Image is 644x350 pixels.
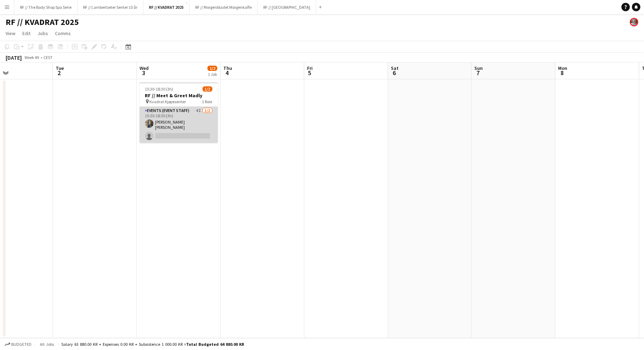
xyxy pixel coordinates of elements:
[143,0,190,14] button: RF // KVADRAT 2025
[6,54,22,61] div: [DATE]
[61,342,244,347] div: Salary 63 880.00 KR + Expenses 0.00 KR + Subsistence 1 000.00 KR =
[52,29,74,38] a: Comms
[20,29,33,38] a: Edit
[203,86,212,92] span: 1/2
[208,72,217,77] div: 1 Job
[11,342,32,347] span: Budgeted
[140,92,218,99] h3: RF // Meet & Greet Madly
[55,30,71,37] span: Comms
[186,342,244,347] span: Total Budgeted 64 880.00 KR
[4,341,33,348] button: Budgeted
[630,18,638,26] app-user-avatar: Tina Raugstad
[22,30,30,37] span: Edit
[23,55,41,60] span: Week 49
[208,66,217,71] span: 1/2
[190,0,258,14] button: RF // Morgenbladet Morgenkaffe
[140,107,218,143] app-card-role: Events (Event Staff)4I1/215:30-18:30 (3h)[PERSON_NAME] [PERSON_NAME]
[6,30,15,37] span: View
[56,65,64,71] span: Tue
[390,69,399,77] span: 6
[55,69,64,77] span: 2
[307,65,313,71] span: Fri
[145,86,174,92] span: 15:30-18:30 (3h)
[474,69,483,77] span: 7
[140,65,149,71] span: Wed
[391,65,399,71] span: Sat
[258,0,316,14] button: RF // [GEOGRAPHIC_DATA]
[43,55,53,60] div: CEST
[140,82,218,143] app-job-card: 15:30-18:30 (3h)1/2RF // Meet & Greet Madly Kvadrat Kjøpesenter1 RoleEvents (Event Staff)4I1/215:...
[557,69,568,77] span: 8
[14,0,77,14] button: RF // The Body Shop Spa Serie
[150,99,186,104] span: Kvadrat Kjøpesenter
[475,65,483,71] span: Sun
[306,69,313,77] span: 5
[138,69,149,77] span: 3
[558,65,568,71] span: Mon
[39,342,55,347] span: All jobs
[38,30,48,37] span: Jobs
[223,65,232,71] span: Thu
[77,0,143,14] button: RF // Lambertseter Senter 15 år
[3,29,18,38] a: View
[202,99,212,104] span: 1 Role
[35,29,51,38] a: Jobs
[222,69,232,77] span: 4
[6,17,79,27] h1: RF // KVADRAT 2025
